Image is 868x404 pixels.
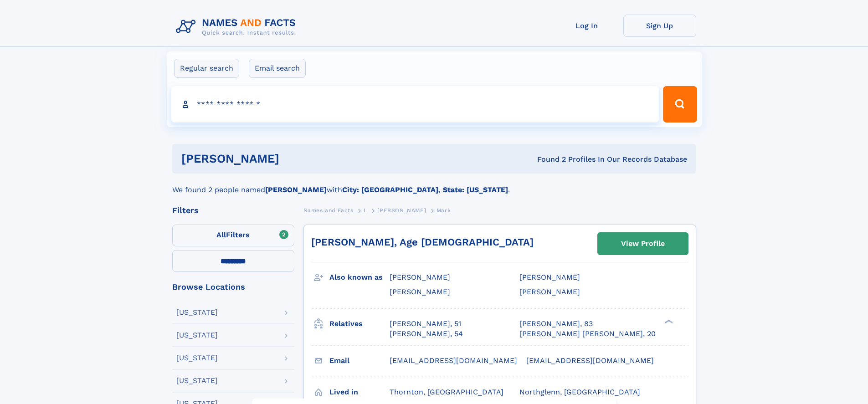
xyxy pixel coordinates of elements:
[171,86,659,123] input: search input
[172,283,294,291] div: Browse Locations
[550,15,623,37] a: Log In
[390,273,450,281] span: [PERSON_NAME]
[172,15,303,39] img: Logo Names and Facts
[329,270,390,285] h3: Also known as
[519,388,640,396] span: Northglenn, [GEOGRAPHIC_DATA]
[176,332,218,339] div: [US_STATE]
[621,233,665,254] div: View Profile
[526,356,654,365] span: [EMAIL_ADDRESS][DOMAIN_NAME]
[377,205,426,216] a: [PERSON_NAME]
[663,86,697,123] button: Search Button
[408,154,687,164] div: Found 2 Profiles In Our Records Database
[249,59,306,78] label: Email search
[303,205,354,216] a: Names and Facts
[437,207,451,214] span: Mark
[598,233,688,255] a: View Profile
[390,356,517,365] span: [EMAIL_ADDRESS][DOMAIN_NAME]
[329,316,390,332] h3: Relatives
[174,59,239,78] label: Regular search
[176,354,218,362] div: [US_STATE]
[390,287,450,296] span: [PERSON_NAME]
[390,329,463,339] a: [PERSON_NAME], 54
[519,287,580,296] span: [PERSON_NAME]
[329,384,390,400] h3: Lived in
[364,205,367,216] a: L
[377,207,426,214] span: [PERSON_NAME]
[172,174,696,195] div: We found 2 people named with .
[390,388,503,396] span: Thornton, [GEOGRAPHIC_DATA]
[265,185,327,194] b: [PERSON_NAME]
[364,207,367,214] span: L
[519,329,656,339] a: [PERSON_NAME] [PERSON_NAME], 20
[311,236,534,248] a: [PERSON_NAME], Age [DEMOGRAPHIC_DATA]
[519,273,580,281] span: [PERSON_NAME]
[181,153,408,164] h1: [PERSON_NAME]
[390,319,461,329] a: [PERSON_NAME], 51
[663,318,673,324] div: ❯
[176,309,218,316] div: [US_STATE]
[172,225,294,246] label: Filters
[216,230,226,239] span: All
[342,185,508,194] b: City: [GEOGRAPHIC_DATA], State: [US_STATE]
[519,319,593,329] a: [PERSON_NAME], 83
[176,377,218,384] div: [US_STATE]
[172,206,294,215] div: Filters
[329,353,390,368] h3: Email
[623,15,696,37] a: Sign Up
